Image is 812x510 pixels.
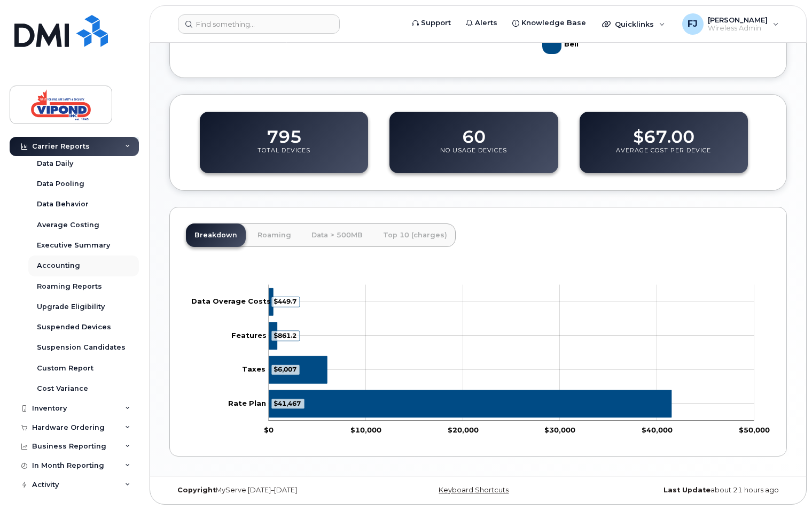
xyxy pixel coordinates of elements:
[440,146,507,166] p: No Usage Devices
[249,223,300,247] a: Roaming
[439,486,509,494] a: Keyboard Shortcuts
[708,24,768,33] span: Wireless Admin
[663,486,710,494] strong: Last Update
[177,486,216,494] strong: Copyright
[421,18,451,28] span: Support
[274,399,301,407] tspan: $41,467
[708,16,768,24] span: [PERSON_NAME]
[595,13,673,35] div: Quicklinks
[269,288,672,417] g: Series
[688,18,698,30] span: FJ
[404,12,458,34] a: Support
[303,223,371,247] a: Data > 500MB
[231,330,267,339] tspan: Features
[505,12,594,34] a: Knowledge Base
[274,365,296,373] tspan: $6,007
[544,425,575,434] tspan: $30,000
[186,223,246,247] a: Breakdown
[191,297,271,305] tspan: Data Overage Costs
[448,425,479,434] tspan: $20,000
[178,14,340,34] input: Find something...
[274,331,296,339] tspan: $861.2
[675,13,786,35] div: Farah Juman
[458,12,505,34] a: Alerts
[274,297,296,305] tspan: $449.7
[264,425,274,434] tspan: $0
[739,425,770,434] tspan: $50,000
[642,425,673,434] tspan: $40,000
[521,18,586,28] span: Knowledge Base
[350,425,381,434] tspan: $10,000
[169,486,375,494] div: MyServe [DATE]–[DATE]
[633,117,694,146] dd: $67.00
[257,146,310,166] p: Total Devices
[542,30,581,58] g: Legend
[542,30,581,58] g: Bell
[228,398,266,407] tspan: Rate Plan
[581,486,787,494] div: about 21 hours ago
[242,365,266,373] tspan: Taxes
[615,20,654,28] span: Quicklinks
[267,117,302,146] dd: 795
[374,223,456,247] a: Top 10 (charges)
[616,146,711,166] p: Average Cost Per Device
[475,18,497,28] span: Alerts
[191,284,770,434] g: Chart
[462,117,486,146] dd: 60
